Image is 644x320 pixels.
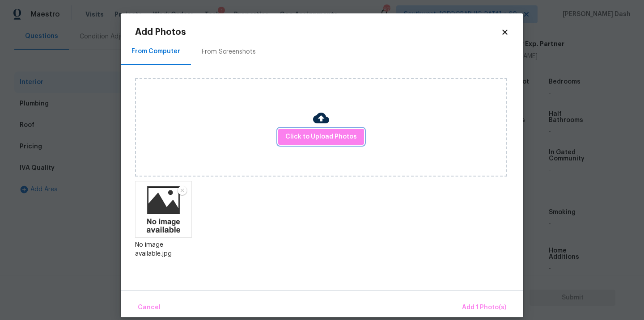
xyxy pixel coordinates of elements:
span: Add 1 Photo(s) [462,302,506,313]
button: Cancel [134,298,164,317]
span: Cancel [138,302,161,313]
div: From Computer [131,47,180,56]
img: Cloud Upload Icon [313,110,329,126]
button: Click to Upload Photos [278,129,364,145]
span: Click to Upload Photos [285,131,357,143]
div: No image available.jpg [135,240,192,258]
div: From Screenshots [202,47,256,56]
button: Add 1 Photo(s) [458,298,510,317]
h2: Add Photos [135,28,501,37]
